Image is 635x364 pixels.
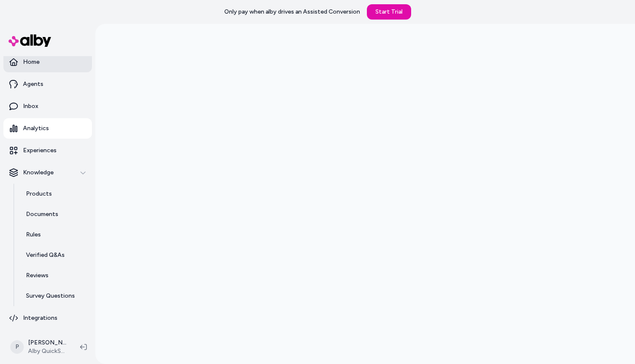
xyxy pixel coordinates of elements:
[3,308,92,328] a: Integrations
[28,347,66,355] span: Alby QuickStart Store
[17,245,92,265] a: Verified Q&As
[17,204,92,225] a: Documents
[26,292,75,300] p: Survey Questions
[23,146,57,155] p: Experiences
[3,140,92,161] a: Experiences
[17,225,92,245] a: Rules
[367,4,411,20] a: Start Trial
[224,8,360,16] p: Only pay when alby drives an Assisted Conversion
[3,96,92,117] a: Inbox
[5,333,73,361] button: P[PERSON_NAME]Alby QuickStart Store
[23,168,54,177] p: Knowledge
[9,34,51,47] img: alby Logo
[23,80,43,88] p: Agents
[26,271,49,280] p: Reviews
[3,162,92,183] button: Knowledge
[23,124,49,133] p: Analytics
[3,74,92,94] a: Agents
[17,184,92,204] a: Products
[17,265,92,286] a: Reviews
[26,230,41,239] p: Rules
[17,286,92,306] a: Survey Questions
[23,58,40,66] p: Home
[26,190,52,198] p: Products
[28,338,66,347] p: [PERSON_NAME]
[23,314,57,322] p: Integrations
[23,102,38,111] p: Inbox
[26,210,58,219] p: Documents
[3,52,92,72] a: Home
[26,251,65,259] p: Verified Q&As
[10,340,24,354] span: P
[3,118,92,139] a: Analytics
